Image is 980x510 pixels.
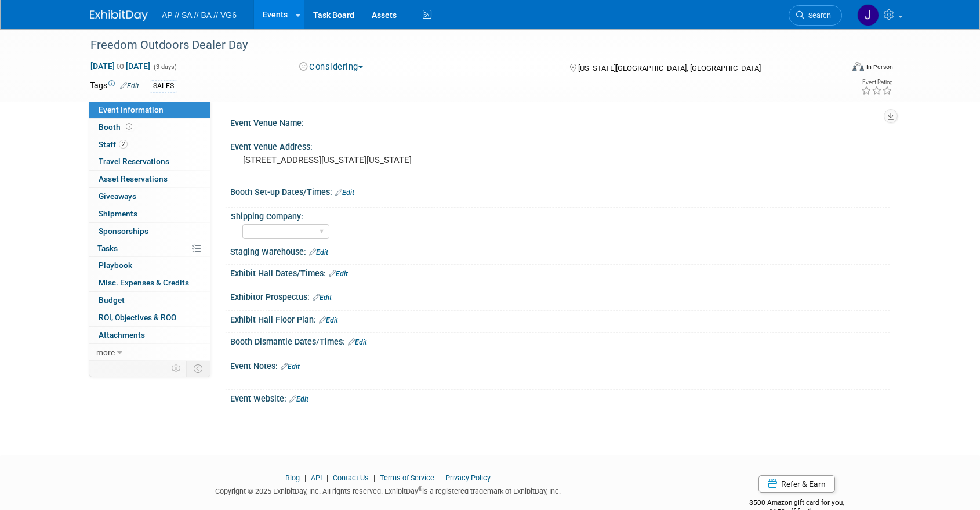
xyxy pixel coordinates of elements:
div: SALES [150,80,177,92]
a: Edit [289,395,308,403]
a: Refer & Earn [758,475,835,493]
span: Travel Reservations [99,157,169,166]
span: Attachments [99,330,145,339]
div: Booth Dismantle Dates/Times: [230,333,890,348]
span: | [371,473,378,482]
a: Terms of Service [380,473,434,482]
a: Edit [313,294,332,302]
a: Asset Reservations [89,171,210,187]
a: Edit [329,270,348,278]
div: Staging Warehouse: [230,243,890,258]
span: AP // SA // BA // VG6 [162,10,237,20]
td: Tags [90,79,139,93]
a: Edit [120,82,139,90]
a: Blog [285,473,300,482]
span: (3 days) [153,63,177,71]
span: Playbook [99,261,132,270]
img: ExhibitDay [90,10,148,21]
a: Travel Reservations [89,153,210,170]
a: Edit [309,248,328,256]
span: Sponsorships [99,226,148,236]
span: to [115,62,126,71]
span: Shipments [99,209,137,218]
a: Edit [281,363,300,371]
span: Budget [99,295,125,305]
td: Toggle Event Tabs [187,361,210,376]
a: API [311,473,322,482]
a: Budget [89,292,210,309]
pre: [STREET_ADDRESS][US_STATE][US_STATE] [243,155,492,165]
span: Booth [99,122,135,132]
div: Shipping Company: [231,208,885,222]
div: Exhibitor Prospectus: [230,288,890,303]
span: [US_STATE][GEOGRAPHIC_DATA], [GEOGRAPHIC_DATA] [578,64,761,73]
div: In-Person [866,63,893,71]
div: Event Format [774,60,893,78]
a: Edit [319,316,338,324]
a: Playbook [89,257,210,274]
span: | [302,473,309,482]
div: Copyright © 2025 ExhibitDay, Inc. All rights reserved. ExhibitDay is a registered trademark of Ex... [90,483,686,497]
a: Privacy Policy [445,473,491,482]
a: Shipments [89,205,210,222]
a: Attachments [89,327,210,343]
a: Staff2 [89,136,210,153]
span: Event Information [99,105,164,114]
a: Tasks [89,240,210,257]
a: Edit [335,189,354,197]
span: Search [804,11,831,20]
span: Asset Reservations [99,174,168,183]
span: Misc. Expenses & Credits [99,278,189,287]
span: [DATE] [DATE] [90,61,151,71]
td: Personalize Event Tab Strip [166,361,187,376]
div: Event Website: [230,390,890,405]
a: Event Information [89,102,210,118]
div: Exhibit Hall Floor Plan: [230,311,890,326]
a: Misc. Expenses & Credits [89,274,210,291]
span: | [324,473,331,482]
img: Format-Inperson.png [852,62,864,71]
div: Event Rating [861,79,892,85]
span: ROI, Objectives & ROO [99,313,176,322]
div: Event Venue Address: [230,138,890,153]
a: Contact Us [333,473,369,482]
span: Booth not reserved yet [124,122,135,131]
sup: ® [418,486,422,492]
a: Giveaways [89,188,210,205]
a: ROI, Objectives & ROO [89,309,210,326]
div: Event Venue Name: [230,114,890,129]
span: | [436,473,444,482]
a: Edit [348,338,367,346]
div: Freedom Outdoors Dealer Day [86,35,825,56]
span: Giveaways [99,191,136,201]
img: Jake Keehr [857,4,879,26]
button: Considering [295,61,368,73]
span: Tasks [97,244,118,253]
span: Staff [99,140,128,149]
div: Event Notes: [230,357,890,372]
span: more [96,348,115,357]
div: Exhibit Hall Dates/Times: [230,265,890,280]
a: more [89,344,210,361]
div: Booth Set-up Dates/Times: [230,183,890,198]
a: Sponsorships [89,223,210,240]
span: 2 [119,140,128,149]
a: Search [789,5,842,26]
a: Booth [89,119,210,136]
